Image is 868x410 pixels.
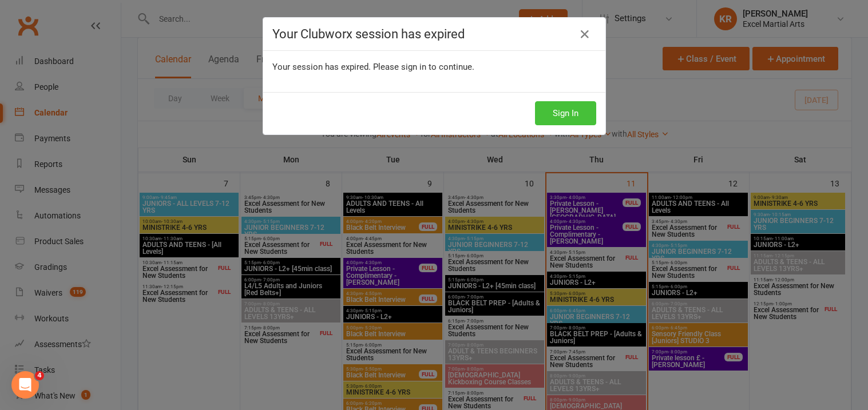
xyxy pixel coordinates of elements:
[535,101,596,125] button: Sign In
[272,27,596,41] h4: Your Clubworx session has expired
[35,371,44,380] span: 4
[576,25,594,43] a: Close
[272,62,474,72] span: Your session has expired. Please sign in to continue.
[11,371,39,399] iframe: Intercom live chat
